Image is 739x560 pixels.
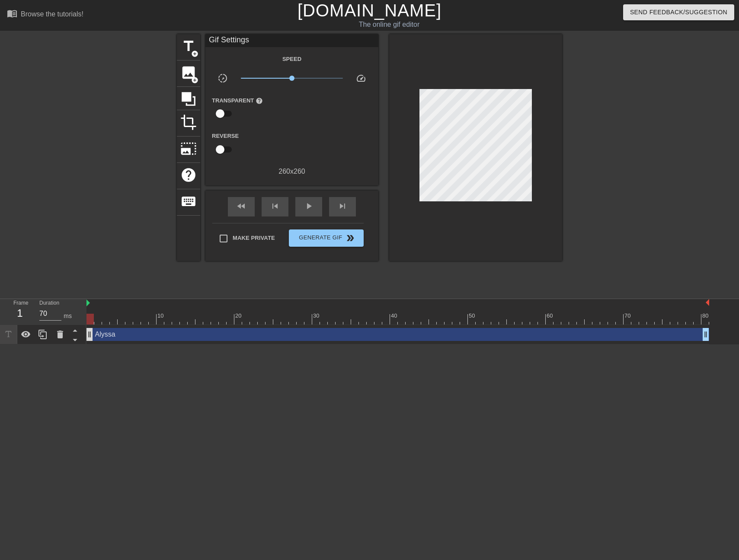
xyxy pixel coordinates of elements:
[64,312,72,321] div: ms
[7,8,17,19] span: menu_book
[623,4,734,20] button: Send Feedback/Suggestion
[298,1,441,20] a: [DOMAIN_NAME]
[39,301,59,306] label: Duration
[180,38,197,54] span: title
[180,193,197,210] span: keyboard
[180,114,197,130] span: crop
[706,299,709,306] img: bound-end.png
[85,330,94,339] span: drag_handle
[236,201,246,211] span: fast_rewind
[304,201,314,211] span: play_arrow
[235,312,243,320] div: 20
[630,7,727,18] span: Send Feedback/Suggestion
[337,201,348,211] span: skip_next
[13,305,26,321] div: 1
[205,166,378,177] div: 260 x 260
[7,299,33,324] div: Frame
[345,233,355,243] span: double_arrow
[218,73,228,83] span: slow_motion_video
[313,312,321,320] div: 30
[701,330,710,339] span: drag_handle
[212,96,263,105] label: Transparent
[624,312,632,320] div: 70
[233,234,275,242] span: Make Private
[251,19,528,30] div: The online gif editor
[157,312,165,320] div: 10
[356,73,366,83] span: speed
[270,201,280,211] span: skip_previous
[7,8,83,22] a: Browse the tutorials!
[21,10,83,18] div: Browse the tutorials!
[292,233,360,243] span: Generate Gif
[702,312,710,320] div: 80
[212,132,239,140] label: Reverse
[282,55,301,64] label: Speed
[180,64,197,81] span: image
[191,76,198,84] span: add_circle
[547,312,554,320] div: 60
[191,50,198,57] span: add_circle
[205,34,378,47] div: Gif Settings
[256,97,263,105] span: help
[469,312,477,320] div: 50
[180,140,197,157] span: photo_size_select_large
[180,167,197,183] span: help
[289,229,364,247] button: Generate Gif
[391,312,399,320] div: 40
